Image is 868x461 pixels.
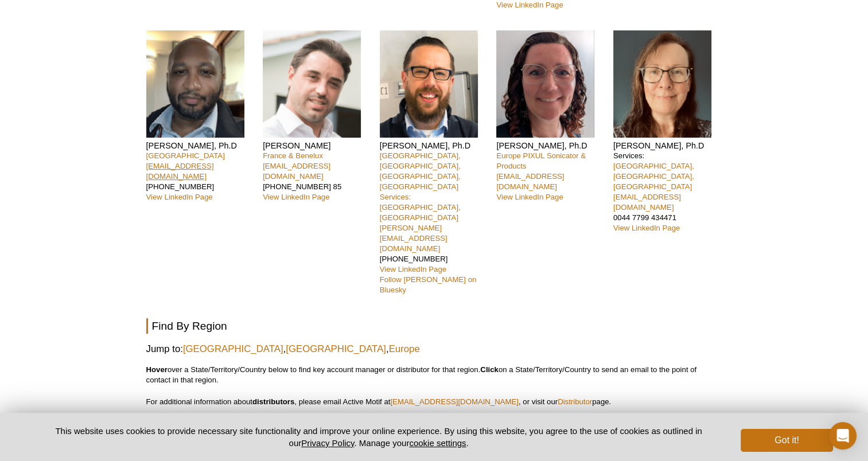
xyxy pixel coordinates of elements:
[183,342,283,356] a: [GEOGRAPHIC_DATA]
[613,193,681,212] a: [EMAIL_ADDRESS][DOMAIN_NAME]
[496,151,586,170] a: Europe PIXUL Sonicator & Products
[146,193,213,201] a: View LinkedIn Page
[146,151,255,202] p: [PHONE_NUMBER]
[263,162,330,181] a: [EMAIL_ADDRESS][DOMAIN_NAME]
[380,30,478,138] img: Matthias Spiller-Becker headshot
[380,224,447,253] a: [PERSON_NAME][EMAIL_ADDRESS][DOMAIN_NAME]
[380,275,477,294] a: Follow [PERSON_NAME] on Bluesky
[496,172,564,191] a: [EMAIL_ADDRESS][DOMAIN_NAME]
[390,397,519,406] a: [EMAIL_ADDRESS][DOMAIN_NAME]
[286,342,386,356] a: [GEOGRAPHIC_DATA]
[613,151,722,233] p: Services: 0044 7799 434471
[146,365,168,374] strong: Hover
[613,140,722,151] h4: [PERSON_NAME], Ph.D
[146,397,722,407] p: For additional information about , please email Active Motif at , or visit our page.
[496,193,563,201] a: View LinkedIn Page
[263,30,361,138] img: Clément Proux headshot
[409,438,466,448] button: cookie settings
[36,425,722,449] p: This website uses cookies to provide necessary site functionality and improve your online experie...
[146,365,722,385] p: over a State/Territory/Country below to find key account manager or distributor for that region. ...
[741,429,832,452] button: Got it!
[301,438,354,448] a: Privacy Policy
[380,265,446,274] a: View LinkedIn Page
[613,224,680,232] a: View LinkedIn Page
[829,422,857,450] div: Open Intercom Messenger
[480,365,499,374] strong: Click
[380,151,488,295] p: [PHONE_NUMBER]
[496,1,563,9] a: View LinkedIn Page
[496,140,605,151] h4: [PERSON_NAME], Ph.D
[613,162,694,191] a: [GEOGRAPHIC_DATA], [GEOGRAPHIC_DATA], [GEOGRAPHIC_DATA]
[252,397,294,406] strong: distributors
[146,30,244,138] img: Kevin Celestrin headshot
[389,342,420,356] a: Europe
[380,140,488,151] h4: [PERSON_NAME], Ph.D
[263,151,371,202] p: [PHONE_NUMBER] 85
[263,140,371,151] h4: [PERSON_NAME]
[613,30,711,138] img: Michelle Wragg headshot
[263,193,329,201] a: View LinkedIn Page
[146,151,225,160] a: [GEOGRAPHIC_DATA]
[496,30,594,138] img: Anne-Sophie Ay-Berthomieu headshot
[146,318,722,334] h2: Find By Region
[558,397,592,406] a: Distributor
[146,342,722,356] h3: Jump to: , ,
[146,140,255,151] h4: [PERSON_NAME], Ph.D
[146,162,214,181] a: [EMAIL_ADDRESS][DOMAIN_NAME]
[380,151,461,222] a: [GEOGRAPHIC_DATA], [GEOGRAPHIC_DATA], [GEOGRAPHIC_DATA], [GEOGRAPHIC_DATA]Services: [GEOGRAPHIC_D...
[263,151,323,160] a: France & Benelux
